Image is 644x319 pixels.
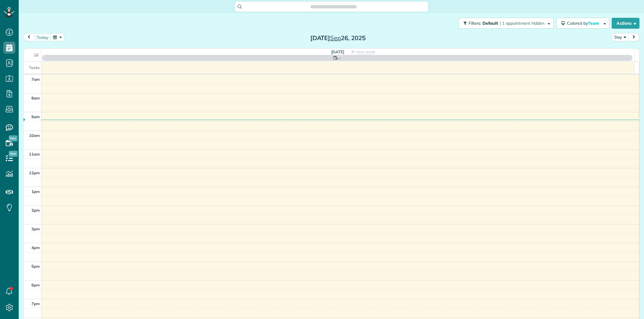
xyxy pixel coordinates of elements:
span: [DATE] [331,49,344,54]
span: 2pm [31,208,40,213]
span: Team [588,21,600,26]
a: Filters: Default | 1 appointment hidden [456,18,553,29]
span: 5pm [31,264,40,269]
button: Colored byTeam [556,18,609,29]
span: Filters: [469,21,481,26]
span: 3pm [31,226,40,231]
span: View week [356,49,375,54]
span: Sep [330,34,341,42]
button: today [34,33,51,41]
span: Tasks [29,65,40,70]
span: 10am [29,133,40,138]
span: 9am [31,114,40,119]
span: Search ZenMaid… [316,4,351,10]
button: Filters: Default | 1 appointment hidden [459,18,553,29]
span: - [339,55,341,61]
button: next [628,33,639,41]
span: New [9,151,18,157]
button: Day [612,33,629,41]
span: 7pm [31,301,40,306]
span: | 1 appointment hidden [500,21,544,26]
span: New [9,135,18,141]
button: Actions [612,18,639,29]
span: 1pm [31,189,40,194]
span: 12pm [29,170,40,175]
span: 8am [31,96,40,100]
span: 6pm [31,283,40,287]
span: 11am [29,152,40,156]
h2: [DATE] 26, 2025 [300,35,376,41]
span: 7am [31,77,40,82]
span: Default [482,21,498,26]
button: prev [23,33,35,41]
span: Colored by [567,21,601,26]
span: 4pm [31,245,40,250]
